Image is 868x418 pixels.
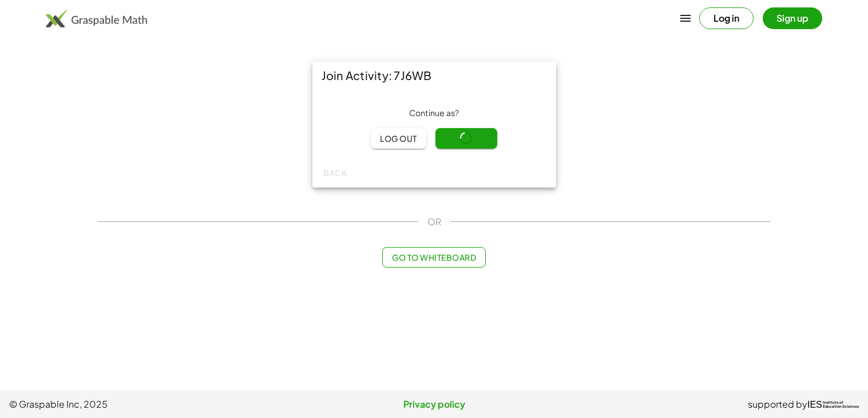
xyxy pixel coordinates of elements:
span: IES [807,399,822,410]
span: Institute of Education Sciences [823,401,859,409]
div: Continue as ? [322,108,547,119]
button: Log out [371,128,426,149]
a: IESInstitute ofEducation Sciences [807,397,859,411]
span: Log out [380,133,417,144]
span: supported by [748,397,807,411]
button: Log in [699,7,754,29]
span: Go to Whiteboard [392,252,476,262]
span: © Graspable Inc, 2025 [9,397,292,411]
button: Sign up [763,7,822,29]
button: Go to Whiteboard [382,247,486,268]
div: Join Activity: 7J6WB [312,62,556,89]
span: OR [427,215,441,229]
a: Privacy policy [292,397,576,411]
